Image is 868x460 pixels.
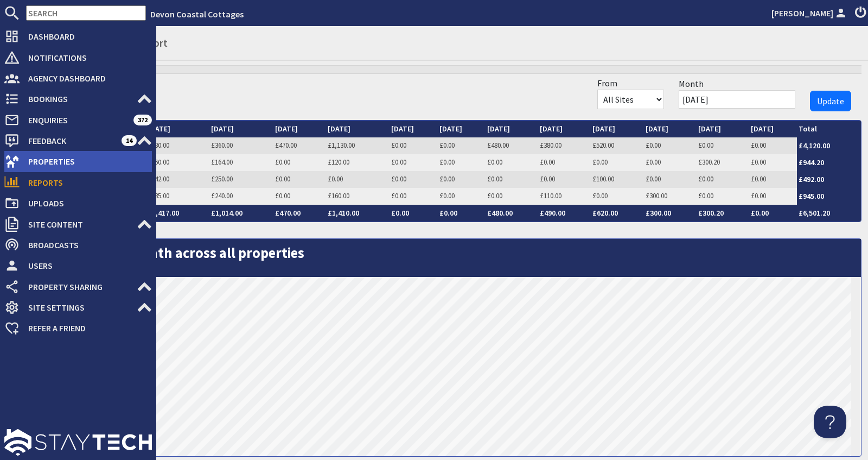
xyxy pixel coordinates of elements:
[146,121,210,137] th: [DATE]
[487,174,502,184] a: £0.00
[592,174,614,184] a: £100.00
[211,191,233,200] a: £240.00
[20,153,152,170] span: Properties
[438,121,486,137] th: [DATE]
[391,174,406,184] a: £0.00
[810,91,851,111] button: Update
[391,141,406,150] a: £0.00
[646,174,661,184] a: £0.00
[592,157,608,167] a: £0.00
[4,49,152,66] a: Notifications
[540,157,555,167] a: £0.00
[4,90,152,108] a: Bookings
[20,70,152,87] span: Agency Dashboard
[749,121,797,137] th: [DATE]
[209,121,273,137] th: [DATE]
[273,121,326,137] th: [DATE]
[328,141,355,150] a: £1,130.00
[797,154,861,171] th: £944.20
[391,157,406,167] a: £0.00
[391,191,406,200] a: £0.00
[4,236,152,254] a: Broadcasts
[4,70,152,87] a: Agency Dashboard
[328,157,349,167] a: £120.00
[679,77,704,90] label: Month
[4,299,152,316] a: Site Settings
[439,174,455,184] a: £0.00
[328,191,349,200] a: £160.00
[326,121,390,137] th: [DATE]
[20,299,137,316] span: Site Settings
[20,257,152,274] span: Users
[646,191,667,200] a: £300.00
[33,239,861,278] h2: Total for each month across all properties
[328,174,343,184] a: £0.00
[146,205,210,222] th: £1,417.00
[4,257,152,274] a: Users
[39,261,856,272] small: [DATE] to [DATE]
[540,141,561,150] a: £380.00
[538,205,591,222] th: £490.00
[817,96,844,106] span: Update
[751,141,766,150] a: £0.00
[4,429,152,456] img: staytech_l_w-4e588a39d9fa60e82540d7cfac8cfe4b7147e857d3e8dbdfbd41c59d52db0ec4.svg
[439,191,455,200] a: £0.00
[698,157,720,167] a: £300.20
[540,191,561,200] a: £110.00
[275,191,290,200] a: £0.00
[20,216,137,233] span: Site Content
[486,121,538,137] th: [DATE]
[209,205,273,222] th: £1,014.00
[148,157,169,167] a: £360.00
[698,174,713,184] a: £0.00
[644,121,697,137] th: [DATE]
[390,205,437,222] th: £0.00
[20,174,152,191] span: Reports
[591,205,643,222] th: £620.00
[592,141,614,150] a: £520.00
[797,121,861,137] th: Total
[20,90,137,108] span: Bookings
[592,191,608,200] a: £0.00
[148,191,169,200] a: £135.00
[20,319,152,337] span: Refer a Friend
[4,174,152,191] a: Reports
[4,194,152,212] a: Uploads
[697,121,749,137] th: [DATE]
[20,49,152,66] span: Notifications
[20,28,152,45] span: Dashboard
[26,5,146,21] input: SEARCH
[487,157,502,167] a: £0.00
[20,111,133,129] span: Enquiries
[439,141,455,150] a: £0.00
[751,191,766,200] a: £0.00
[487,191,502,200] a: £0.00
[797,188,861,205] th: £945.00
[644,205,697,222] th: £300.00
[211,141,233,150] a: £360.00
[597,77,617,90] label: From
[20,132,122,149] span: Feedback
[749,205,797,222] th: £0.00
[4,132,152,149] a: Feedback 14
[697,205,749,222] th: £300.20
[275,141,297,150] a: £470.00
[211,174,233,184] a: £250.00
[646,141,661,150] a: £0.00
[275,174,290,184] a: £0.00
[438,205,486,222] th: £0.00
[4,278,152,295] a: Property Sharing
[4,28,152,45] a: Dashboard
[797,137,861,154] th: £4,120.00
[211,157,233,167] a: £164.00
[698,141,713,150] a: £0.00
[273,205,326,222] th: £470.00
[4,153,152,170] a: Properties
[20,278,137,295] span: Property Sharing
[771,7,848,20] a: [PERSON_NAME]
[133,115,152,125] span: 372
[538,121,591,137] th: [DATE]
[487,141,509,150] a: £480.00
[122,135,137,146] span: 14
[390,121,437,137] th: [DATE]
